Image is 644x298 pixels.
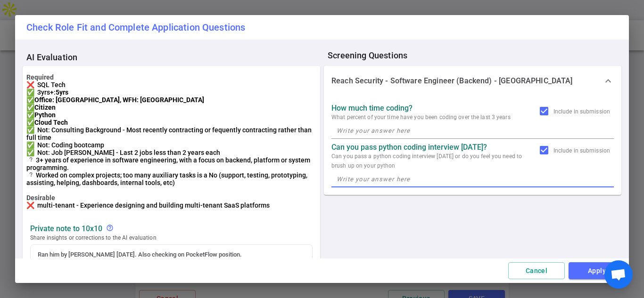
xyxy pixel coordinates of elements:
button: Apply [569,262,625,280]
span: Share insights or corrections to the AI evaluation [30,233,313,242]
div: ✅ [26,104,316,111]
div: ✅ [26,111,316,119]
b: Cloud Tech [34,119,68,126]
div: ✅ Not: Coding bootcamp [26,141,316,149]
strong: Desirable [26,194,316,201]
div: ❌ multi-tenant - Experience designing and building multi-tenant SaaS platforms [26,201,316,209]
button: Cancel [508,262,565,280]
p: What percent of your time have you been coding over the last 3 years [331,113,538,122]
div: ✅ [26,96,316,104]
span: Screening Questions [328,51,625,60]
b: Python [34,111,56,119]
div: Ran him by [PERSON_NAME] [DATE]. Also checking on PocketFlow position. [38,250,305,259]
div: ✅ Not: Job [PERSON_NAME] - Last 2 jobs less than 2 years each [26,149,316,156]
p: Reach Security - Software Engineer (Backend) - [GEOGRAPHIC_DATA] [331,76,573,86]
strong: How much time coding? [331,104,535,113]
span: AI Evaluation [26,53,324,62]
strong: Required [26,73,316,81]
b: 5yrs [56,89,68,96]
span: expand_more [603,75,614,87]
div: ✅ 3yrs+: [26,89,316,96]
span: Include in submission [553,108,610,115]
h2: Check Role Fit and Complete Application Questions [15,15,629,40]
div: ✅ Not: Consulting Background - Most recently contracting or fequently contracting rather than ful... [26,126,316,141]
div: ✅ [26,119,316,126]
b: Citizen [34,104,56,111]
p: Can you pass a python coding interview [DATE] or do you feel you need to brush up on your python [331,152,538,170]
strong: Can you pass python coding interview [DATE]? [331,143,535,152]
strong: Private Note to 10x10 [30,224,102,233]
div: Not included in the initial submission. Share only if requested by employer [106,224,117,233]
div: ︖ Worked on complex projects; too many auxiliary tasks is a No (support, testing, prototyping, as... [26,171,316,186]
div: ❌ SQL Tech [26,81,316,89]
b: Office: [GEOGRAPHIC_DATA], WFH: [GEOGRAPHIC_DATA] [34,96,204,104]
span: Include in submission [553,147,610,154]
span: help_outline [106,224,114,232]
div: ︖ 3+ years of experience in software engineering, with a focus on backend, platform or system pro... [26,156,316,171]
div: Open chat [604,260,633,289]
div: Reach Security - Software Engineer (Backend) - [GEOGRAPHIC_DATA] [324,66,621,96]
